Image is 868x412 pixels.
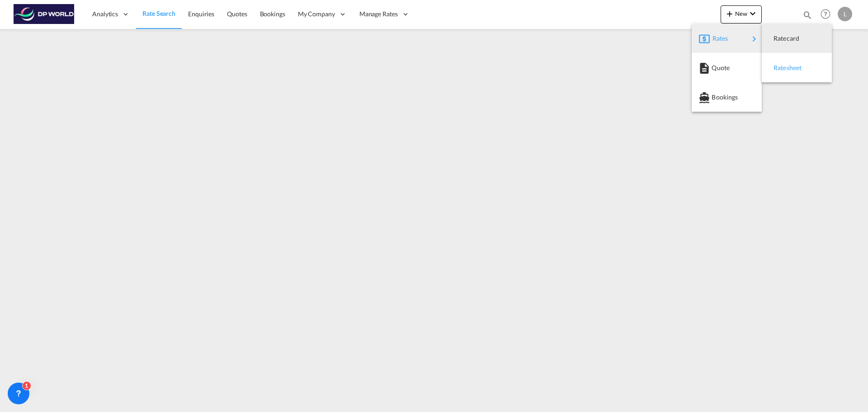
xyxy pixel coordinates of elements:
[774,59,783,77] span: Ratesheet
[712,88,722,106] span: Bookings
[699,57,755,79] div: Quote
[712,59,722,77] span: Quote
[712,29,723,47] span: Rates
[769,57,825,79] div: Ratesheet
[692,53,762,82] button: Quote
[749,33,759,44] md-icon: icon-chevron-right
[769,27,825,50] div: Ratecard
[699,86,755,109] div: Bookings
[774,29,783,47] span: Ratecard
[692,82,762,112] button: Bookings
